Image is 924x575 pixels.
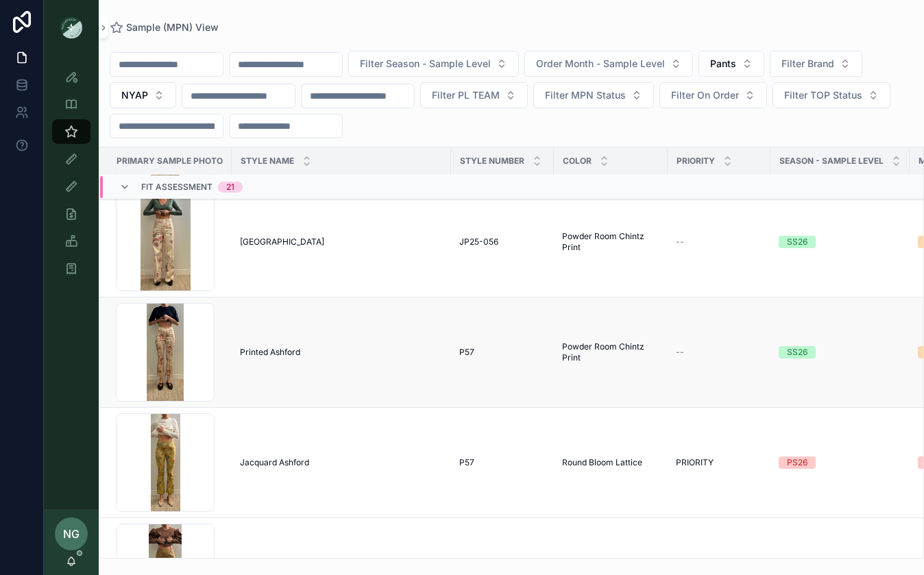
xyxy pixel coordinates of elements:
button: Select Button [533,82,654,108]
span: PRIORITY [677,156,715,167]
button: Select Button [420,82,528,108]
div: 21 [226,182,234,193]
span: NG [63,526,80,542]
a: Sample (MPN) View [110,21,219,34]
span: -- [676,347,684,358]
span: Fit Assessment [141,182,212,193]
span: Filter PL TEAM [432,88,500,102]
button: Select Button [348,51,519,77]
span: Filter Season - Sample Level [360,57,491,71]
span: [GEOGRAPHIC_DATA] [240,236,324,247]
a: Jacquard Ashford [240,457,443,468]
div: SS26 [787,236,807,248]
a: Powder Room Chintz Print [562,341,659,363]
span: JP25-056 [459,236,498,247]
span: Style Name [241,156,294,167]
a: Powder Room Chintz Print [562,231,659,253]
span: PRIMARY SAMPLE PHOTO [117,156,223,167]
a: [GEOGRAPHIC_DATA] [240,236,443,247]
a: SS26 [779,346,901,358]
span: Style Number [460,156,524,167]
span: Jacquard Ashford [240,457,309,468]
span: Round Bloom Lattice [562,457,642,468]
button: Select Button [110,82,176,108]
span: Season - Sample Level [779,156,884,167]
a: P57 [459,457,546,468]
span: Filter Brand [781,57,834,71]
span: Color [563,156,592,167]
span: Filter TOP Status [784,88,862,102]
a: Printed Ashford [240,347,443,358]
button: Select Button [698,51,764,77]
span: Printed Ashford [240,347,300,358]
a: JP25-056 [459,236,546,247]
img: App logo [60,16,82,38]
a: P57 [459,347,546,358]
a: PRIORITY [676,457,762,468]
a: PS26 [779,456,901,469]
span: Filter On Order [671,88,739,102]
span: P57 [459,347,474,358]
span: Order Month - Sample Level [536,57,665,71]
a: -- [676,236,762,247]
button: Select Button [773,82,890,108]
span: P57 [459,457,474,468]
span: -- [676,236,684,247]
a: SS26 [779,236,901,248]
button: Select Button [524,51,693,77]
span: PRIORITY [676,457,714,468]
span: Filter MPN Status [545,88,626,102]
a: Round Bloom Lattice [562,457,659,468]
button: Select Button [770,51,862,77]
span: Pants [710,57,736,71]
div: SS26 [787,346,807,358]
button: Select Button [659,82,767,108]
div: PS26 [787,456,807,469]
div: scrollable content [44,55,99,299]
span: Sample (MPN) View [126,21,219,34]
span: NYAP [121,88,148,102]
a: -- [676,347,762,358]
